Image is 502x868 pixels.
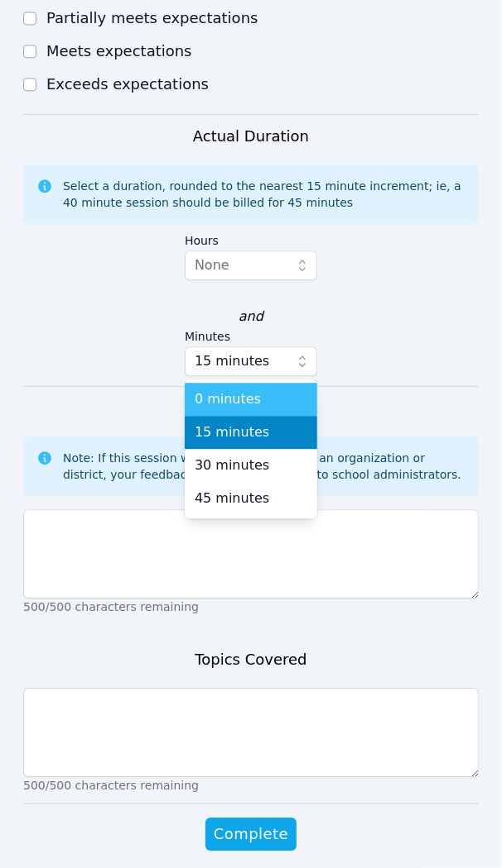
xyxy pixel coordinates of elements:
[46,9,258,26] label: Partially meets expectations
[185,231,317,250] label: Hours
[185,250,317,280] button: None
[195,648,307,671] h3: Topics Covered
[195,489,269,508] span: 45 minutes
[205,818,297,851] button: Complete
[195,422,269,442] span: 15 minutes
[63,450,466,483] div: Note: If this session was scheduled through an organization or district, your feedback may be be ...
[195,455,269,475] span: 30 minutes
[239,307,263,327] div: and
[185,346,317,376] button: 15 minutes
[195,257,229,273] span: None
[46,42,192,60] label: Meets expectations
[46,75,209,93] label: Exceeds expectations
[23,599,479,615] p: 500/500 characters remaining
[193,125,309,148] h3: Actual Duration
[185,379,317,518] ul: 15 minutes
[23,777,479,794] p: 500/500 characters remaining
[185,327,317,346] label: Minutes
[214,823,288,846] span: Complete
[195,351,269,371] span: 15 minutes
[63,178,466,211] div: Select a duration, rounded to the nearest 15 minute increment; ie, a 40 minute session should be ...
[195,389,261,409] span: 0 minutes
